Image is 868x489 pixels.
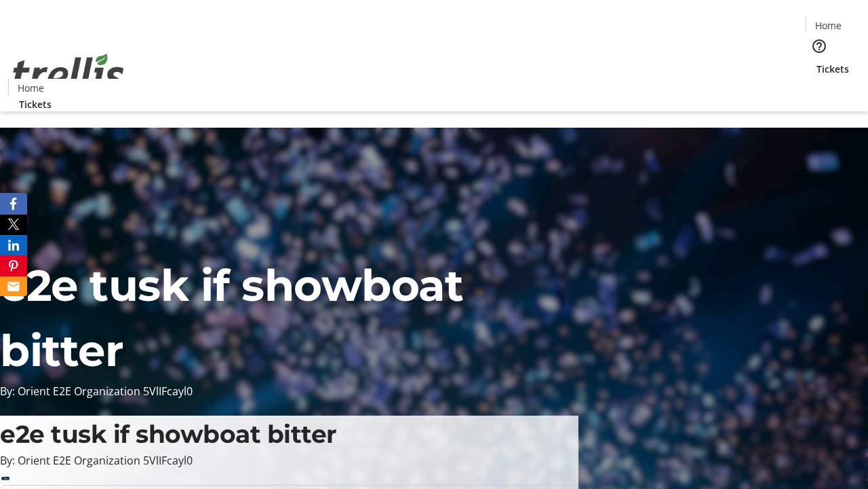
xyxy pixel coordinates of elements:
[8,97,62,111] a: Tickets
[8,39,129,107] img: Orient E2E Organization 5VlIFcayl0's Logo
[806,76,833,103] button: Cart
[9,81,52,95] a: Home
[806,62,860,76] a: Tickets
[18,81,44,95] span: Home
[806,33,833,60] button: Help
[19,97,52,111] span: Tickets
[806,18,850,33] a: Home
[816,62,849,76] span: Tickets
[815,18,842,33] span: Home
